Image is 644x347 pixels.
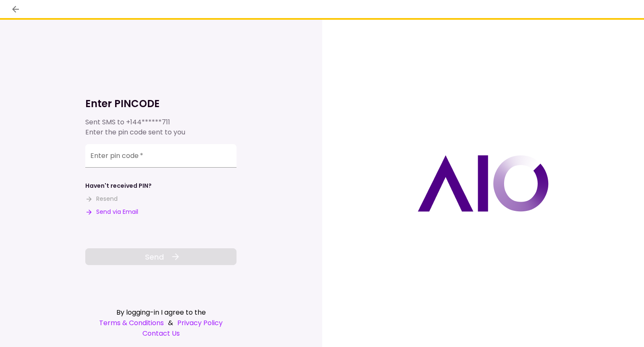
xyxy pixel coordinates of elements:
[85,318,237,328] div: &
[85,248,237,265] button: Send
[99,318,164,328] a: Terms & Conditions
[85,208,138,216] button: Send via Email
[85,117,237,137] div: Sent SMS to Enter the pin code sent to you
[85,307,237,318] div: By logging-in I agree to the
[145,251,164,263] span: Send
[85,328,237,339] a: Contact Us
[85,195,118,203] button: Resend
[85,181,152,190] div: Haven't received PIN?
[418,155,549,212] img: AIO logo
[8,2,23,16] button: back
[177,318,223,328] a: Privacy Policy
[85,97,237,110] h1: Enter PINCODE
